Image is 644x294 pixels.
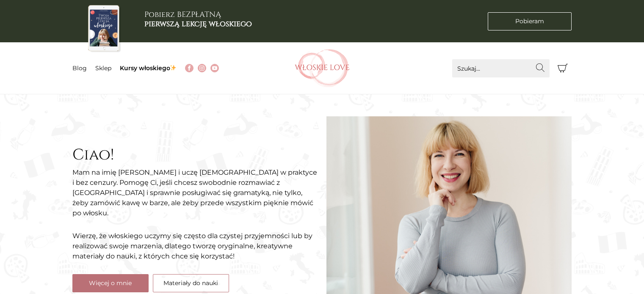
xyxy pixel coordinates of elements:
[170,65,176,71] img: ✨
[72,168,318,218] p: Mam na imię [PERSON_NAME] i uczę [DEMOGRAPHIC_DATA] w praktyce i bez cenzury. Pomogę Ci, jeśli ch...
[72,64,87,72] a: Blog
[95,64,111,72] a: Sklep
[72,231,318,261] p: Wierzę, że włoskiego uczymy się często dla czystej przyjemności lub by realizować swoje marzenia,...
[488,12,572,30] a: Pobieram
[452,59,550,77] input: Szukaj...
[554,59,572,77] button: Koszyk
[295,49,350,87] img: Włoskielove
[120,64,177,72] a: Kursy włoskiego
[72,146,318,164] h2: Ciao!
[153,274,229,292] a: Materiały do nauki
[515,17,544,26] span: Pobieram
[72,274,149,292] a: Więcej o mnie
[144,10,252,28] h3: Pobierz BEZPŁATNĄ
[144,19,252,29] b: pierwszą lekcję włoskiego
